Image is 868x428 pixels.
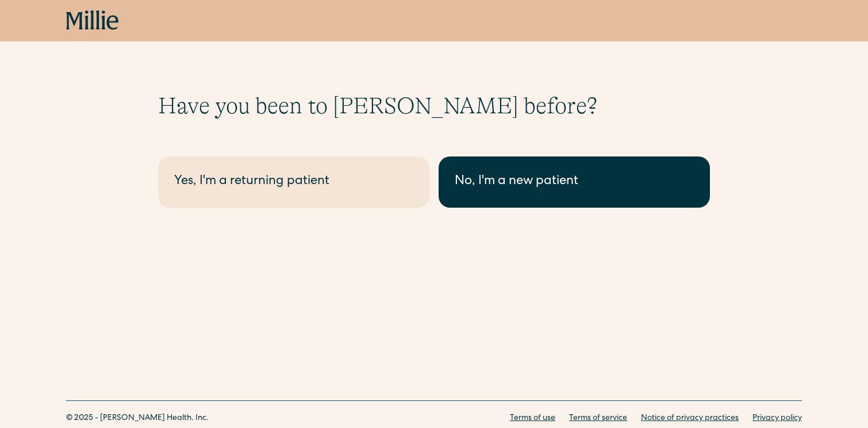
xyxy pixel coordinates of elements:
a: Yes, I'm a returning patient [158,156,429,208]
h1: Have you been to [PERSON_NAME] before? [158,92,710,120]
a: Terms of service [569,412,627,425]
a: No, I'm a new patient [439,156,710,208]
div: Yes, I'm a returning patient [174,173,413,192]
div: © 2025 - [PERSON_NAME] Health, Inc. [66,412,209,425]
a: Terms of use [510,412,555,425]
a: Notice of privacy practices [641,412,739,425]
a: Privacy policy [752,412,802,425]
div: No, I'm a new patient [455,173,694,192]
